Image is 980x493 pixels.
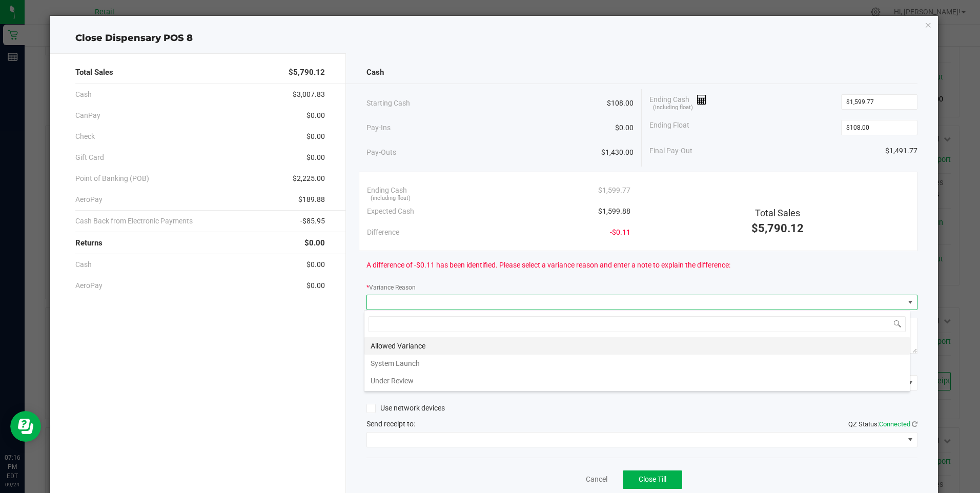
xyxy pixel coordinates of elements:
span: Cash [75,89,92,100]
span: Cash [366,67,384,78]
span: Cash Back from Electronic Payments [75,216,193,227]
label: Use network devices [366,403,445,414]
span: Point of Banking (POB) [75,173,149,184]
span: Total Sales [755,208,800,218]
li: Under Review [364,372,910,389]
span: $0.00 [615,122,634,133]
span: $0.00 [307,259,325,270]
li: Allowed Variance [364,337,910,355]
span: AeroPay [75,280,103,291]
span: Final Pay-Out [649,146,692,156]
span: Difference [367,227,399,238]
span: -$0.11 [610,227,630,238]
span: Starting Cash [366,98,410,109]
span: (including float) [371,194,411,203]
span: QZ Status: [848,420,917,428]
span: $0.00 [307,110,325,121]
span: AeroPay [75,194,103,205]
span: $5,790.12 [289,67,325,78]
span: Pay-Ins [366,122,391,133]
span: -$85.95 [300,216,325,227]
span: CanPay [75,110,100,121]
span: $0.00 [307,131,325,142]
span: $0.00 [307,152,325,163]
span: Total Sales [75,67,113,78]
span: Ending Float [649,120,689,135]
span: Close Till [639,475,666,483]
span: Send receipt to: [366,420,415,428]
label: Variance Reason [366,283,416,292]
span: $5,790.12 [751,222,804,235]
li: System Launch [364,355,910,372]
span: Expected Cash [367,206,414,217]
span: $0.00 [304,237,325,249]
span: $189.88 [298,194,325,205]
span: Ending Cash [649,94,707,110]
span: $3,007.83 [293,89,325,100]
span: $108.00 [607,98,634,109]
span: Cash [75,259,92,270]
div: Close Dispensary POS 8 [50,31,937,45]
button: Close Till [623,470,682,489]
span: Gift Card [75,152,104,163]
span: (including float) [653,104,693,112]
span: $2,225.00 [293,173,325,184]
span: Ending Cash [367,185,407,196]
span: $1,599.88 [598,206,630,217]
div: Returns [75,232,324,254]
a: Cancel [586,474,607,485]
span: Pay-Outs [366,147,396,158]
span: Connected [879,420,910,428]
span: A difference of -$0.11 has been identified. Please select a variance reason and enter a note to e... [366,260,730,271]
span: $0.00 [307,280,325,291]
span: $1,599.77 [598,185,630,196]
span: $1,491.77 [885,146,917,156]
iframe: Resource center [10,411,41,442]
span: $1,430.00 [601,147,634,158]
span: Check [75,131,95,142]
